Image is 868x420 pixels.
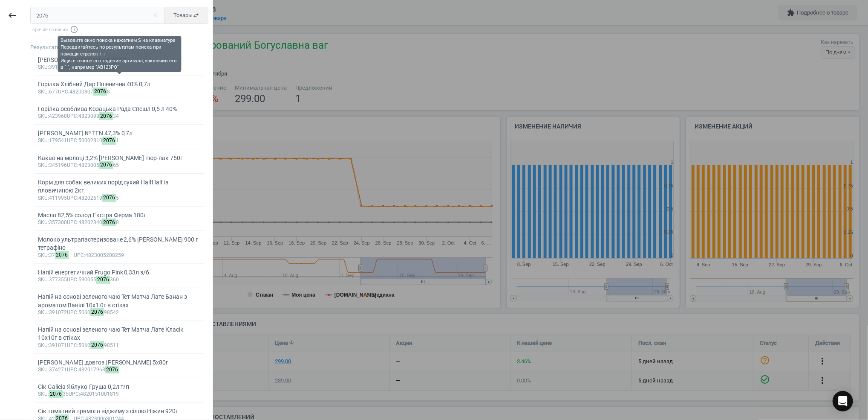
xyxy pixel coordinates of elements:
div: Сік томатний прямого віджиму з сіллю Ніжин 920г [38,407,201,415]
div: :423968 :4823098 34 [38,113,201,120]
span: sku [38,162,48,168]
div: Молоко ультрапастеризоване 2,6% [PERSON_NAME] 900 г тетрафіно [38,236,201,252]
span: sku [38,195,48,201]
span: sku [38,391,48,397]
div: Масло 82,5% солод.Екстра Ферма 180г [38,211,201,219]
div: :391072 :5060 98542 [38,309,201,316]
i: swap_horiz [193,12,199,19]
span: sku [38,89,48,95]
div: :179541 :50002810 1 [38,137,201,144]
div: :345196 :4823005 65 [38,162,201,169]
div: [PERSON_NAME] № TEN 47,3% 0,7л [38,129,201,137]
mark: 2076 [105,366,119,374]
mark: 2076 [102,194,116,202]
div: Сік Galicia Яблуко-Груша 0,2л т/п [38,383,201,391]
mark: 2076 [93,87,107,96]
span: upc [67,137,77,143]
button: Close [149,12,161,19]
div: : 35 :4820151001819 [38,391,201,398]
div: Результаты из продуктового отчета [30,44,213,51]
div: [PERSON_NAME].довгоз.[PERSON_NAME] 5х80г [38,359,201,367]
span: upc [58,89,68,95]
div: Корм для собак великих порід сухий HalfHalf із яловичиною 2кг [38,178,201,195]
div: :677 :48200807 8 [38,89,201,96]
span: sku [38,113,48,119]
div: Горілка особлива Козацька Рада Спешл 0,5 л 40% [38,105,201,113]
div: :357300 :48202340 8 [38,219,201,226]
mark: 2076 [96,276,110,284]
i: keyboard_backspace [7,10,17,20]
div: Open Intercom Messenger [833,391,853,411]
span: sku [38,309,48,315]
div: :37 :4823005208259 [38,252,201,259]
mark: 2076 [55,251,69,259]
span: upc [67,113,77,119]
div: Напій енергетичний Frugo Pink 0,33л з/б [38,268,201,277]
span: Товары [173,12,199,19]
span: sku [38,277,48,283]
span: sku [38,137,48,143]
span: upc [67,195,77,201]
button: keyboard_backspace [3,6,22,26]
div: Горілка Хлібний Дар Пшенична 40% 0,7л [38,80,201,88]
span: upc [67,219,77,225]
div: :411995 :48202619 5 [38,195,201,202]
span: upc [67,309,77,315]
i: info_outline [70,25,78,34]
mark: 2076 [49,390,63,398]
div: [PERSON_NAME] Пшениця 40% 1л [38,56,201,64]
span: upc [67,162,77,168]
span: upc [69,391,79,397]
span: sku [38,64,48,70]
span: sku [38,367,48,373]
div: :391071 :5060 98511 [38,342,201,349]
span: sku [38,342,48,348]
span: upc [67,342,77,348]
span: upc [67,367,77,373]
mark: 2076 [90,308,104,316]
div: Напій на основі зеленого чаю Тет Матча Лате Класік 10х10г в стіках [38,326,201,342]
span: Горячие главиши [30,25,208,34]
span: upc [67,277,77,283]
mark: 2076 [99,112,113,120]
mark: 2076 [99,161,113,169]
span: sku [38,252,48,258]
span: upc [74,252,84,258]
span: sku [38,219,48,225]
mark: 2076 [90,341,104,349]
mark: 2076 [102,219,116,227]
mark: 2076 [102,137,116,145]
div: Какао на молоці 3,2% [PERSON_NAME] пюр-пак 750г [38,154,201,162]
div: :374271 :482017968 [38,367,201,373]
div: :377355 :590055 360 [38,277,201,283]
input: Введите артикул или название продукта [30,7,165,24]
div: Вызовите окно поиска нажатием S на клавиатуре Передвигайтесь по результатам поиска при помощи стр... [61,37,179,70]
div: Напій на основі зеленого чаю Тет Матча Лате Банан з ароматом Ванілі 10х1 0г в стіках [38,293,201,309]
div: :391344 :48201814 5 [38,64,201,71]
button: Товарыswap_horiz [164,7,208,24]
